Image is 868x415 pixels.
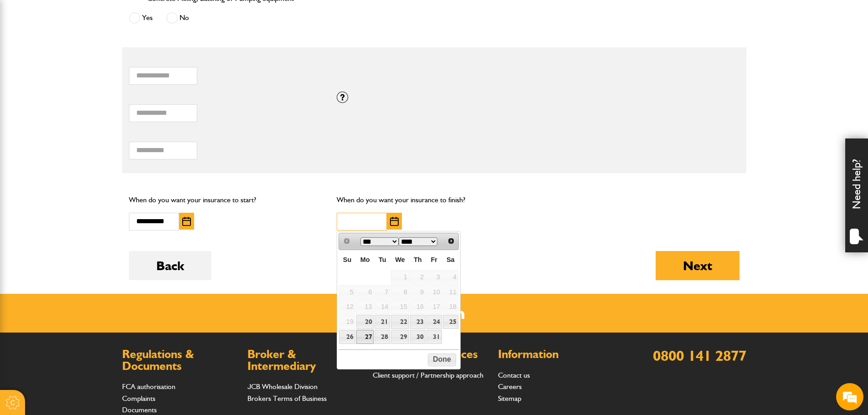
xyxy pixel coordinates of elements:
[431,256,437,263] span: Friday
[247,348,364,372] h2: Broker & Intermediary
[12,111,166,131] input: Enter your email address
[12,84,166,104] input: Enter your last name
[122,394,155,403] a: Complaints
[124,281,165,293] em: Start Chat
[356,315,374,329] a: 20
[122,405,157,414] a: Documents
[426,315,442,329] a: 24
[391,315,409,329] a: 22
[247,394,327,403] a: Brokers Terms of Business
[247,382,318,391] a: JCB Wholesale Division
[122,382,175,391] a: FCA authorisation
[337,194,531,206] p: When do you want your insurance to finish?
[375,315,390,329] a: 21
[149,5,171,26] div: Minimize live chat window
[166,12,189,24] label: No
[410,315,426,329] a: 23
[15,51,38,63] img: d_20077148190_company_1631870298795_20077148190
[343,256,351,263] span: Sunday
[395,256,405,263] span: Wednesday
[182,217,191,226] img: Choose date
[498,348,614,360] h2: Information
[339,330,355,344] a: 26
[447,237,455,245] span: Next
[47,51,153,63] div: Chat with us now
[443,315,458,329] a: 25
[426,330,442,344] a: 31
[414,256,422,263] span: Thursday
[391,330,409,344] a: 29
[498,371,530,379] a: Contact us
[444,234,457,247] a: Next
[845,138,868,252] div: Need help?
[656,251,740,280] button: Next
[129,194,324,206] p: When do you want your insurance to start?
[379,256,386,263] span: Tuesday
[498,382,522,391] a: Careers
[129,12,153,24] label: Yes
[360,256,370,263] span: Monday
[390,217,399,226] img: Choose date
[373,371,483,379] a: Client support / Partnership approach
[356,330,374,344] a: 27
[122,348,238,372] h2: Regulations & Documents
[12,165,166,273] textarea: Type your message and hit 'Enter'
[410,330,426,344] a: 30
[129,251,211,280] button: Back
[447,256,455,263] span: Saturday
[12,138,166,158] input: Enter your phone number
[375,330,390,344] a: 28
[428,354,456,366] button: Done
[498,394,521,403] a: Sitemap
[653,347,746,364] a: 0800 141 2877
